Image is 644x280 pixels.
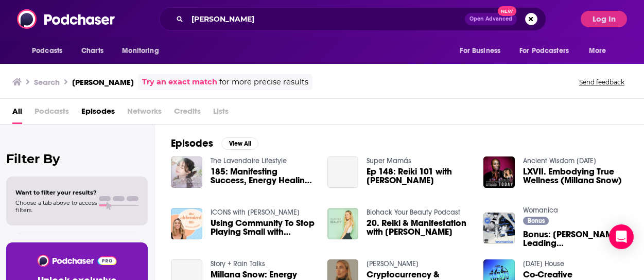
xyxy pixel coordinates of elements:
span: Networks [127,103,162,124]
img: LXVII. Embodying True Wellness (Millana Snow) [483,156,515,188]
button: View All [221,137,258,150]
img: Bonus: Millana Snow, Leading Ladies in Wellness [483,213,515,244]
button: Open AdvancedNew [465,13,517,25]
a: Natalia Benson [367,259,419,268]
button: open menu [513,41,584,61]
span: Using Community To Stop Playing Small with [PERSON_NAME] [211,219,315,236]
button: Log In [581,11,627,27]
h3: [PERSON_NAME] [72,77,134,87]
a: Charts [75,41,110,61]
img: 185: Manifesting Success, Energy Healing & Breathwork w/ Millana Snow [171,156,202,188]
span: More [589,44,606,58]
div: Open Intercom Messenger [609,224,634,249]
span: for more precise results [219,76,308,88]
button: open menu [582,41,619,61]
img: 20. Reiki & Manifestation with Millana Snow [327,208,359,239]
span: Charts [81,44,103,58]
button: open menu [115,41,172,61]
a: LXVII. Embodying True Wellness (Millana Snow) [523,167,628,185]
span: Want to filter your results? [15,189,97,196]
span: 20. Reiki & Manifestation with [PERSON_NAME] [367,219,471,236]
a: Story + Rain Talks [211,259,265,268]
span: Bonus [528,218,545,224]
span: Open Advanced [469,16,512,22]
span: Credits [174,103,201,124]
a: Biohack Your Beauty Podcast [367,208,460,217]
button: open menu [452,41,513,61]
span: Choose a tab above to access filters. [15,199,97,214]
a: 185: Manifesting Success, Energy Healing & Breathwork w/ Millana Snow [211,167,315,185]
a: Using Community To Stop Playing Small with Millana Snow [211,219,315,236]
span: Monitoring [122,44,159,58]
span: Podcasts [34,103,69,124]
a: 20. Reiki & Manifestation with Millana Snow [367,219,471,236]
span: New [498,6,516,16]
input: Search podcasts, credits, & more... [187,11,465,27]
div: Search podcasts, credits, & more... [159,7,546,31]
span: Podcasts [32,44,62,58]
span: Bonus: [PERSON_NAME], Leading [DEMOGRAPHIC_DATA] in Wellness [523,230,628,248]
span: For Podcasters [519,44,569,58]
a: Bonus: Millana Snow, Leading Ladies in Wellness [523,230,628,248]
span: Ep 148: Reiki 101 with [PERSON_NAME] [367,167,471,185]
a: Episodes [81,103,115,124]
img: Podchaser - Follow, Share and Rate Podcasts [17,9,116,29]
a: ICONS with Ava Johanna [211,208,300,217]
a: Womanica [523,206,558,215]
a: Super Mamás [367,156,411,165]
h3: Search [34,77,60,87]
button: open menu [25,41,76,61]
a: Ep 148: Reiki 101 with Millana Snow [327,156,359,188]
a: Ep 148: Reiki 101 with Millana Snow [367,167,471,185]
h2: Filter By [6,151,148,166]
img: Using Community To Stop Playing Small with Millana Snow [171,208,202,239]
a: Try an exact match [142,76,217,88]
span: For Business [460,44,500,58]
img: Podchaser - Follow, Share and Rate Podcasts [37,255,117,267]
a: Ancient Wisdom Today [523,156,596,165]
a: EpisodesView All [171,137,258,150]
a: The Lavendaire Lifestyle [211,156,287,165]
a: All [12,103,22,124]
a: The Twelfth House [523,259,564,268]
span: Lists [213,103,229,124]
button: Send feedback [576,78,628,86]
h2: Episodes [171,137,213,150]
